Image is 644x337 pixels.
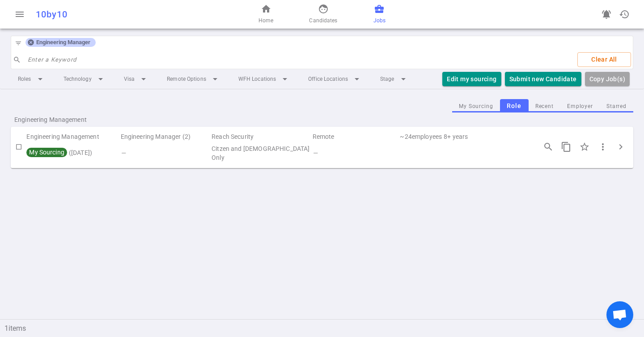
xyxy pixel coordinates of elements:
span: My Sourcing [28,149,65,156]
div: 10by10 [36,9,211,20]
a: Jobs [373,4,386,25]
td: Check to Select for Matching [11,130,26,163]
span: Candidates [309,16,337,25]
span: search [13,56,21,64]
span: business_center [374,4,385,14]
span: Engineering Manager [33,39,94,46]
li: Office Locations [301,71,369,87]
td: Experience [443,130,529,143]
i: — [313,150,318,157]
a: Go to see announcements [597,5,615,23]
button: Open job engagements details [539,138,557,156]
td: My Sourcing [26,143,119,163]
button: Recent [529,100,560,112]
td: Engineering Manager (2) [120,130,211,143]
button: Employer [560,100,600,112]
td: 24 | Employee Count [399,130,443,143]
button: Copy this job's short summary. For full job description, use 3 dots -> Copy Long JD [557,138,575,156]
span: ( [DATE] ) [26,149,92,156]
td: Remote [312,130,399,143]
li: WFH Locations [231,71,297,87]
span: Home [258,16,273,25]
td: Reach Security [211,130,311,143]
span: menu [14,9,25,20]
button: Click to expand [612,138,630,156]
span: face [318,4,329,14]
td: Flags [120,143,211,163]
li: Stage [373,71,416,87]
span: home [261,4,271,14]
a: Open chat [606,301,633,328]
span: content_copy [561,141,572,152]
button: Open menu [11,5,29,23]
span: history [619,9,630,20]
span: Engineering Management [14,115,129,124]
li: Technology [56,71,113,87]
button: Role [500,99,529,113]
li: Remote Options [160,71,228,87]
span: filter_list [15,40,22,47]
div: Click to Starred [575,137,594,156]
button: Open history [615,5,633,23]
td: Technical Skills [312,143,529,163]
li: Roles [11,71,53,87]
button: Starred [600,100,633,112]
span: notifications_active [601,9,612,20]
td: Visa [211,143,311,163]
td: Engineering Management [26,130,119,143]
button: Edit my sourcing [442,72,501,87]
span: search_insights [543,141,554,152]
button: My Sourcing [452,100,500,112]
button: Submit new Candidate [505,72,581,87]
li: Visa [117,71,156,87]
i: — [121,150,126,157]
button: Clear All [577,52,631,67]
span: Jobs [373,16,386,25]
span: more_vert [597,141,608,152]
a: Candidates [309,4,337,25]
span: chevron_right [615,141,626,152]
a: Home [258,4,273,25]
